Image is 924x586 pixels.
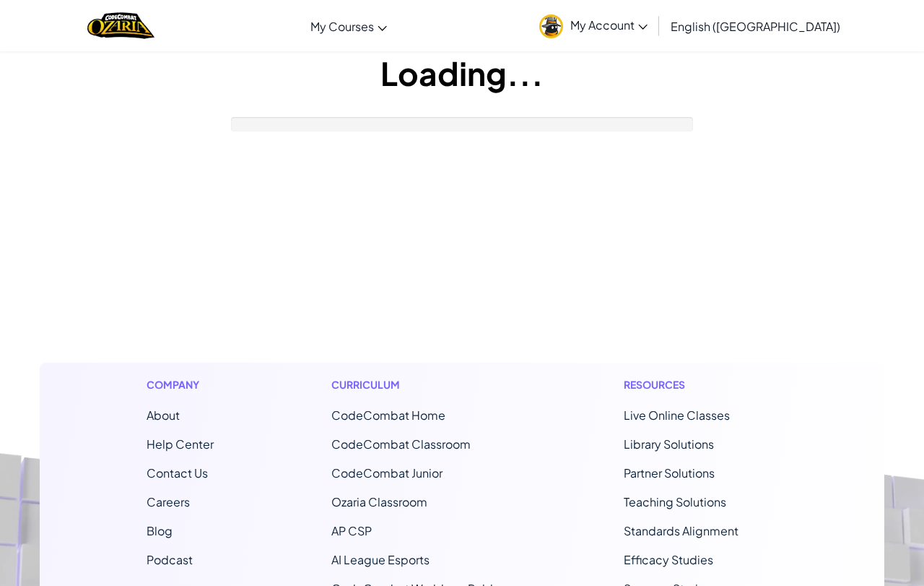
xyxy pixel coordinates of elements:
[310,19,374,34] span: My Courses
[87,11,154,40] a: Ozaria by CodeCombat logo
[331,436,471,452] a: CodeCombat Classroom
[624,494,726,509] a: Teaching Solutions
[147,377,214,392] h1: Company
[331,377,506,392] h1: Curriculum
[303,7,394,46] a: My Courses
[624,523,738,538] a: Standards Alignment
[147,465,208,481] span: Contact Us
[147,552,193,567] a: Podcast
[624,377,777,392] h1: Resources
[570,17,648,33] span: My Account
[624,436,714,452] a: Library Solutions
[147,408,180,423] a: About
[331,494,427,509] a: Ozaria Classroom
[147,436,214,452] a: Help Center
[147,494,190,509] a: Careers
[539,14,563,38] img: avatar
[331,408,445,423] span: CodeCombat Home
[331,523,372,538] a: AP CSP
[147,523,173,538] a: Blog
[87,11,154,40] img: Home
[671,19,840,34] span: English ([GEOGRAPHIC_DATA])
[624,465,715,481] a: Partner Solutions
[624,408,730,423] a: Live Online Classes
[532,3,655,48] a: My Account
[331,552,430,567] a: AI League Esports
[624,552,713,567] a: Efficacy Studies
[663,7,847,46] a: English ([GEOGRAPHIC_DATA])
[331,465,443,481] a: CodeCombat Junior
